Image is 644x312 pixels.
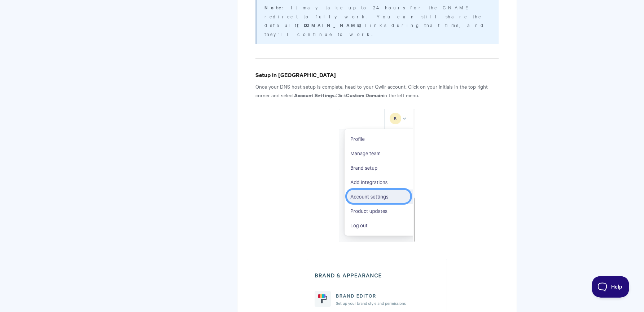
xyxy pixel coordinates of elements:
strong: Custom Domain [346,91,383,99]
strong: Note [264,4,282,11]
p: Once your DNS host setup is complete, head to your Qwilr account. Click on your initials in the t... [255,82,498,99]
h4: Setup in [GEOGRAPHIC_DATA] [255,70,498,79]
iframe: Toggle Customer Support [592,276,630,298]
img: file-BwLNm7H1lI.png [339,109,415,242]
strong: [DOMAIN_NAME] [297,22,365,28]
p: : It may take up to 24 hours for the CNAME redirect to fully work. You can still share the defaul... [264,3,489,38]
strong: Account Settings. [294,91,336,99]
